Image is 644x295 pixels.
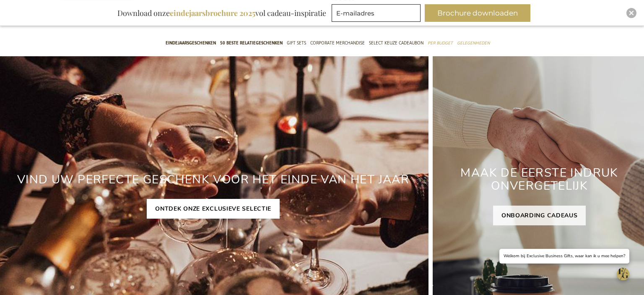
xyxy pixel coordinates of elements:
span: Select Keuze Cadeaubon [369,39,423,47]
img: Close [629,10,634,16]
span: Gelegenheden [457,39,490,47]
a: ONBOARDING CADEAUS [493,206,586,225]
a: ONTDEK ONZE EXCLUSIEVE SELECTIE [147,199,280,219]
span: 50 beste relatiegeschenken [220,39,283,47]
input: E-mailadres [332,4,421,22]
form: marketing offers and promotions [332,4,423,24]
b: eindejaarsbrochure 2025 [170,8,255,18]
span: Eindejaarsgeschenken [166,39,216,47]
span: Per Budget [428,39,453,47]
button: Brochure downloaden [425,4,530,22]
span: Corporate Merchandise [310,39,365,47]
div: Close [626,8,636,18]
div: Download onze vol cadeau-inspiratie [114,4,330,22]
span: Gift Sets [287,39,306,47]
